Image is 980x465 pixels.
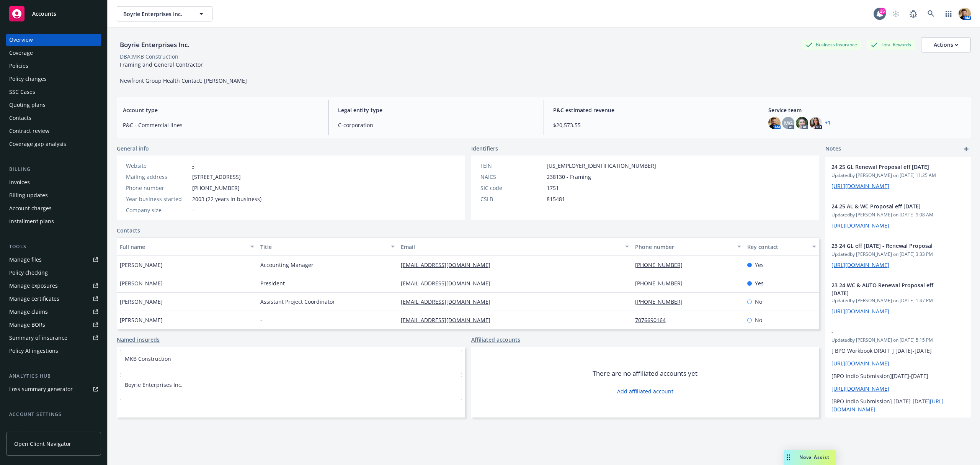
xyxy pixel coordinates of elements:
span: Yes [755,279,764,287]
div: Installment plans [9,215,54,228]
div: 25 [879,8,886,15]
span: C-corporation [338,121,534,129]
span: Identifiers [471,144,498,152]
div: NAICS [480,173,544,181]
a: Policy checking [6,267,101,279]
a: Billing updates [6,189,101,201]
a: [URL][DOMAIN_NAME] [831,182,889,190]
span: 24 25 GL Renewal Proposal eff [DATE] [831,163,945,171]
div: CSLB [480,195,544,203]
a: [URL][DOMAIN_NAME] [831,222,889,229]
span: - [192,206,194,214]
a: [URL][DOMAIN_NAME] [831,385,889,392]
a: [PHONE_NUMBER] [635,280,689,287]
span: 2003 (22 years in business) [192,195,261,203]
span: - [831,327,945,336]
div: Website [126,162,189,170]
a: add [962,144,971,154]
div: Key contact [747,243,808,251]
div: Policy changes [9,73,47,85]
a: Service team [6,421,101,434]
div: Coverage [9,47,33,59]
div: Title [260,243,386,251]
span: 23 24 GL eff [DATE] - Renewal Proposal [831,242,945,250]
div: Manage certificates [9,293,59,305]
span: P&C estimated revenue [553,106,750,114]
span: Updated by [PERSON_NAME] on [DATE] 3:33 PM [831,251,965,258]
a: +1 [825,121,830,125]
p: [ BPO Workbook DRAFT ] [DATE]-[DATE] [831,347,965,355]
a: Manage files [6,254,101,266]
img: photo [810,117,822,129]
a: - [192,162,194,169]
div: Policy checking [9,267,48,279]
div: Manage BORs [9,319,45,331]
span: Nova Assist [799,454,830,460]
div: Company size [126,206,189,214]
a: Policy changes [6,73,101,85]
div: Email [401,243,621,251]
span: $20,573.55 [553,121,750,129]
a: Report a Bug [906,6,921,21]
p: [BPO Indio Submission] [DATE]-[DATE] [831,397,965,413]
div: Policy AI ingestions [9,345,58,357]
span: - [260,316,262,324]
a: [PHONE_NUMBER] [635,298,689,305]
div: Actions [934,38,958,52]
button: Actions [921,37,971,52]
div: SIC code [480,184,544,192]
a: Account charges [6,202,101,214]
a: [EMAIL_ADDRESS][DOMAIN_NAME] [401,261,497,269]
a: Policies [6,60,101,72]
a: [EMAIL_ADDRESS][DOMAIN_NAME] [401,316,497,324]
a: Contacts [6,112,101,124]
span: 1751 [547,184,559,192]
span: 815481 [547,195,565,203]
span: Framing and General Contractor Newfront Group Health Contact: [PERSON_NAME] [120,61,247,84]
div: Year business started [126,195,189,203]
div: 23 24 WC & AUTO Renewal Proposal eff [DATE]Updatedby [PERSON_NAME] on [DATE] 1:47 PM[URL][DOMAIN_... [825,275,971,321]
a: Affiliated accounts [471,336,520,344]
div: Quoting plans [9,99,46,111]
div: Account settings [6,411,101,418]
span: Accounting Manager [260,261,314,269]
div: Policies [9,60,28,72]
div: 23 24 GL eff [DATE] - Renewal ProposalUpdatedby [PERSON_NAME] on [DATE] 3:33 PM[URL][DOMAIN_NAME] [825,236,971,275]
div: Drag to move [784,450,793,465]
span: P&C - Commercial lines [123,121,319,129]
div: SSC Cases [9,86,35,98]
div: Contacts [9,112,31,124]
div: -Updatedby [PERSON_NAME] on [DATE] 5:15 PM[ BPO Workbook DRAFT ] [DATE]-[DATE][URL][DOMAIN_NAME][... [825,321,971,440]
span: MG [784,119,793,127]
span: Notes [825,144,841,154]
a: Summary of insurance [6,332,101,344]
span: [PHONE_NUMBER] [192,184,240,192]
a: Policy AI ingestions [6,345,101,357]
a: SSC Cases [6,86,101,98]
a: 7076690164 [635,316,672,324]
span: General info [117,144,149,152]
div: Mailing address [126,173,189,181]
span: [PERSON_NAME] [120,261,163,269]
a: Search [923,6,939,21]
span: 238130 - Framing [547,173,591,181]
a: Coverage [6,47,101,59]
span: No [755,316,762,324]
a: [EMAIL_ADDRESS][DOMAIN_NAME] [401,280,497,287]
div: 24 25 GL Renewal Proposal eff [DATE]Updatedby [PERSON_NAME] on [DATE] 11:25 AM[URL][DOMAIN_NAME] [825,157,971,196]
span: Updated by [PERSON_NAME] on [DATE] 5:15 PM [831,337,965,344]
div: Account charges [9,202,52,214]
a: Boyrie Enterprises Inc. [125,381,183,388]
a: Accounts [6,3,101,25]
button: Phone number [632,237,745,256]
div: Manage claims [9,306,48,318]
a: Overview [6,34,101,46]
div: Loss summary generator [9,383,73,395]
a: Manage exposures [6,280,101,292]
div: DBA: MKB Construction [120,52,178,61]
a: [EMAIL_ADDRESS][DOMAIN_NAME] [401,298,497,305]
a: Contract review [6,125,101,137]
button: Email [398,237,632,256]
a: Manage claims [6,306,101,318]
